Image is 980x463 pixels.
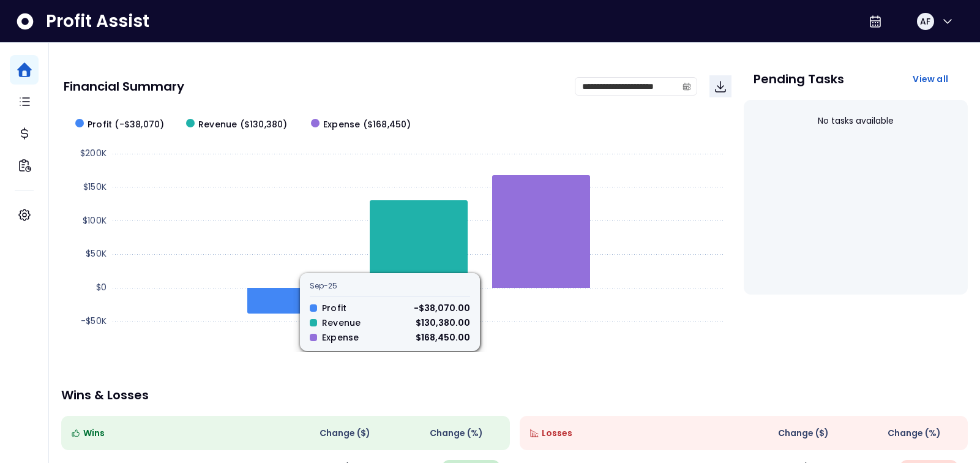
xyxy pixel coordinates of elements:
p: Wins & Losses [61,389,968,401]
span: Expense ($168,450) [323,118,411,131]
text: Sep-25 [403,330,434,342]
svg: calendar [683,82,691,91]
text: -$50K [81,315,107,327]
text: $100K [83,214,107,227]
p: Pending Tasks [754,73,844,85]
p: Financial Summary [64,80,184,92]
text: $50K [86,247,107,260]
span: Wins [83,427,105,440]
text: $150K [83,181,107,193]
span: Change ( $ ) [778,427,829,440]
span: Losses [542,427,572,440]
span: Profit Assist [46,10,149,32]
div: No tasks available [754,105,958,137]
span: Change (%) [888,427,941,440]
text: $200K [80,147,107,159]
text: $0 [96,281,107,293]
span: Profit (-$38,070) [88,118,164,131]
span: View all [913,73,948,85]
span: AF [920,15,930,28]
span: Change (%) [430,427,483,440]
button: Download [709,75,731,97]
span: Revenue ($130,380) [198,118,288,131]
span: Change ( $ ) [320,427,370,440]
button: View all [903,68,958,90]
